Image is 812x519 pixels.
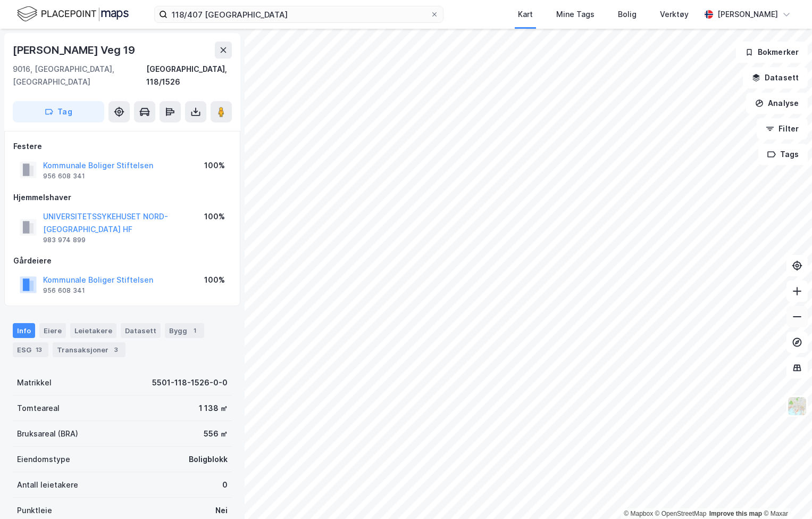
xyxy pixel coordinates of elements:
[215,504,228,517] div: Nei
[758,144,808,165] button: Tags
[121,323,161,338] div: Datasett
[204,274,225,286] div: 100%
[660,8,689,21] div: Verktøy
[34,344,44,355] div: 13
[53,342,125,357] div: Transaksjoner
[39,323,66,338] div: Eiere
[70,323,116,338] div: Leietakere
[17,376,52,389] div: Matrikkel
[618,8,637,21] div: Bolig
[152,376,228,389] div: 5501-118-1526-0-0
[17,479,78,491] div: Antall leietakere
[17,453,70,466] div: Eiendomstype
[43,172,85,180] div: 956 608 341
[13,101,104,122] button: Tag
[518,8,533,21] div: Kart
[717,8,778,21] div: [PERSON_NAME]
[189,453,228,466] div: Boligblokk
[165,323,204,338] div: Bygg
[17,504,52,517] div: Punktleie
[624,510,653,517] a: Mapbox
[736,42,808,63] button: Bokmerker
[204,159,225,172] div: 100%
[13,323,35,338] div: Info
[199,402,228,415] div: 1 138 ㎡
[17,5,129,23] img: logo.f888ab2527a4732fd821a326f86c7f29.svg
[13,140,231,153] div: Festere
[168,6,430,22] input: Søk på adresse, matrikkel, gårdeiere, leietakere eller personer
[13,63,146,88] div: 9016, [GEOGRAPHIC_DATA], [GEOGRAPHIC_DATA]
[43,286,85,295] div: 956 608 341
[13,254,231,267] div: Gårdeiere
[759,468,812,519] iframe: Chat Widget
[204,427,228,440] div: 556 ㎡
[189,325,200,336] div: 1
[13,42,137,59] div: [PERSON_NAME] Veg 19
[17,402,60,415] div: Tomteareal
[759,468,812,519] div: Kontrollprogram for chat
[556,8,595,21] div: Mine Tags
[204,210,225,223] div: 100%
[146,63,232,88] div: [GEOGRAPHIC_DATA], 118/1526
[743,67,808,88] button: Datasett
[787,396,807,416] img: Z
[13,342,48,357] div: ESG
[17,427,78,440] div: Bruksareal (BRA)
[757,118,808,139] button: Filter
[655,510,707,517] a: OpenStreetMap
[111,344,121,355] div: 3
[13,191,231,204] div: Hjemmelshaver
[746,93,808,114] button: Analyse
[222,479,228,491] div: 0
[43,236,86,244] div: 983 974 899
[709,510,762,517] a: Improve this map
